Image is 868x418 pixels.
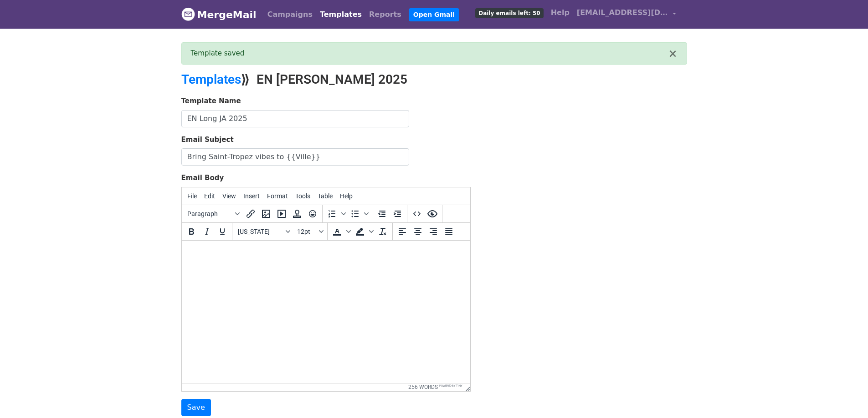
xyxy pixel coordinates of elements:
[182,241,470,383] iframe: Rich Text Area. Press ALT-0 for help.
[547,4,573,22] a: Help
[426,224,441,239] button: Align right
[295,192,310,200] span: Tools
[181,5,257,24] a: MergeMail
[264,5,316,24] a: Campaigns
[215,224,230,239] button: Underline
[187,210,232,217] span: Paragraph
[181,96,241,106] label: Template Name
[258,206,274,222] button: Insert/edit image
[439,384,462,387] a: Powered by Tiny
[668,48,677,59] button: ×
[395,224,410,239] button: Align left
[352,224,375,239] div: Background color
[441,224,457,239] button: Justify
[316,5,365,24] a: Templates
[297,228,317,235] span: 12pt
[293,224,325,239] button: Font sizes
[577,7,668,18] span: [EMAIL_ADDRESS][DOMAIN_NAME]
[318,192,333,200] span: Table
[410,224,426,239] button: Align center
[425,206,440,222] button: Preview
[243,192,260,200] span: Insert
[181,135,234,145] label: Email Subject
[289,206,305,222] button: Insert template
[305,206,320,222] button: Emoticons
[267,192,288,200] span: Format
[329,224,352,239] div: Text color
[409,206,425,222] button: Source code
[324,206,347,222] div: Numbered list
[243,206,258,222] button: Insert/edit link
[181,72,514,87] h2: ⟫ EN [PERSON_NAME] 2025
[375,224,390,239] button: Clear formatting
[374,206,390,222] button: Decrease indent
[199,224,215,239] button: Italic
[274,206,289,222] button: Insert/edit media
[204,192,215,200] span: Edit
[187,192,197,200] span: File
[184,224,199,239] button: Bold
[409,8,459,21] a: Open Gmail
[390,206,405,222] button: Increase indent
[365,5,405,24] a: Reports
[573,4,680,25] a: [EMAIL_ADDRESS][DOMAIN_NAME]
[181,72,241,87] a: Templates
[475,8,543,18] span: Daily emails left: 50
[238,228,282,235] span: [US_STATE]
[181,173,224,183] label: Email Body
[347,206,370,222] div: Bullet list
[222,192,236,200] span: View
[408,384,438,390] button: 256 words
[462,383,470,391] div: Resize
[191,48,668,59] div: Template saved
[184,206,243,222] button: Blocks
[181,399,211,416] input: Save
[234,224,293,239] button: Fonts
[181,7,195,21] img: MergeMail logo
[472,4,547,22] a: Daily emails left: 50
[340,192,353,200] span: Help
